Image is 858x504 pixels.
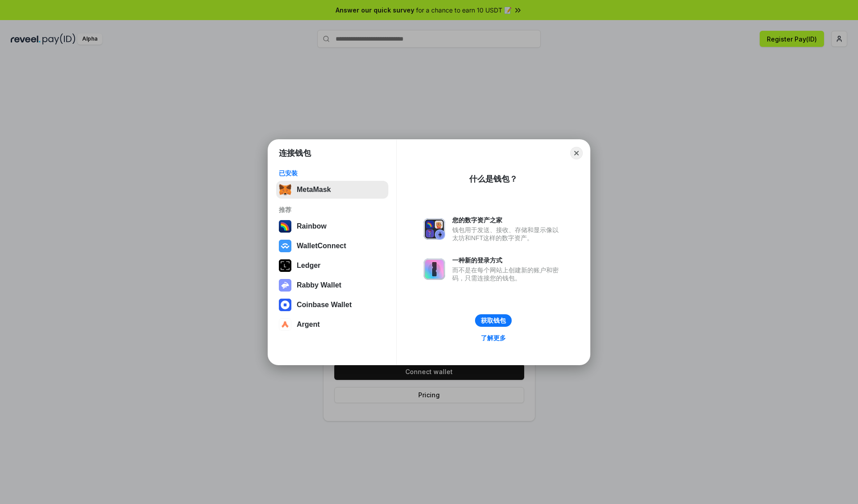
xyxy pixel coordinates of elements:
[297,186,331,194] div: MetaMask
[276,217,388,235] button: Rainbow
[279,206,386,214] div: 推荐
[475,314,512,327] button: 获取钱包
[297,321,320,329] div: Argent
[279,183,291,196] img: svg+xml,%3Csvg%20fill%3D%22none%22%20height%3D%2233%22%20viewBox%3D%220%200%2035%2033%22%20width%...
[279,148,311,158] h1: 连接钱包
[279,299,291,311] img: svg+xml,%3Csvg%20width%3D%2228%22%20height%3D%2228%22%20viewBox%3D%220%200%2028%2028%22%20fill%3D...
[297,242,346,250] div: WalletConnect
[276,237,388,255] button: WalletConnect
[469,174,517,184] div: 什么是钱包？
[297,222,327,230] div: Rainbow
[276,296,388,314] button: Coinbase Wallet
[452,216,563,224] div: 您的数字资产之家
[279,259,291,272] img: svg+xml,%3Csvg%20xmlns%3D%22http%3A%2F%2Fwww.w3.org%2F2000%2Fsvg%22%20width%3D%2228%22%20height%3...
[279,279,291,292] img: svg+xml,%3Csvg%20xmlns%3D%22http%3A%2F%2Fwww.w3.org%2F2000%2Fsvg%22%20fill%3D%22none%22%20viewBox...
[276,316,388,333] button: Argent
[276,257,388,275] button: Ledger
[424,218,445,240] img: svg+xml,%3Csvg%20xmlns%3D%22http%3A%2F%2Fwww.w3.org%2F2000%2Fsvg%22%20fill%3D%22none%22%20viewBox...
[452,226,563,242] div: 钱包用于发送、接收、存储和显示像以太坊和NFT这样的数字资产。
[297,262,320,270] div: Ledger
[297,301,352,309] div: Coinbase Wallet
[424,258,445,280] img: svg+xml,%3Csvg%20xmlns%3D%22http%3A%2F%2Fwww.w3.org%2F2000%2Fsvg%22%20fill%3D%22none%22%20viewBox...
[452,256,563,264] div: 一种新的登录方式
[279,169,386,177] div: 已安装
[297,281,341,289] div: Rabby Wallet
[276,181,388,199] button: MetaMask
[279,220,291,233] img: svg+xml,%3Csvg%20width%3D%22120%22%20height%3D%22120%22%20viewBox%3D%220%200%20120%20120%22%20fil...
[276,276,388,294] button: Rabby Wallet
[481,334,506,342] div: 了解更多
[481,317,506,325] div: 获取钱包
[279,318,291,331] img: svg+xml,%3Csvg%20width%3D%2228%22%20height%3D%2228%22%20viewBox%3D%220%200%2028%2028%22%20fill%3D...
[279,240,291,252] img: svg+xml,%3Csvg%20width%3D%2228%22%20height%3D%2228%22%20viewBox%3D%220%200%2028%2028%22%20fill%3D...
[570,147,583,159] button: Close
[452,266,563,282] div: 而不是在每个网站上创建新的账户和密码，只需连接您的钱包。
[475,332,511,344] a: 了解更多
